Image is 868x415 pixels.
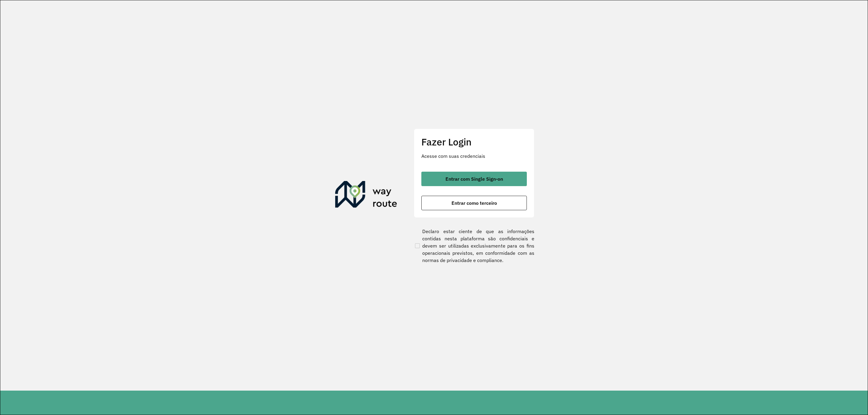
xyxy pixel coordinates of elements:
img: Roteirizador AmbevTech [335,181,397,210]
button: button [421,172,527,186]
button: button [421,196,527,210]
label: Declaro estar ciente de que as informações contidas nesta plataforma são confidenciais e devem se... [414,228,534,264]
h2: Fazer Login [421,136,527,148]
span: Entrar com Single Sign-on [445,176,503,181]
span: Entrar como terceiro [451,201,497,205]
p: Acesse com suas credenciais [421,152,527,160]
